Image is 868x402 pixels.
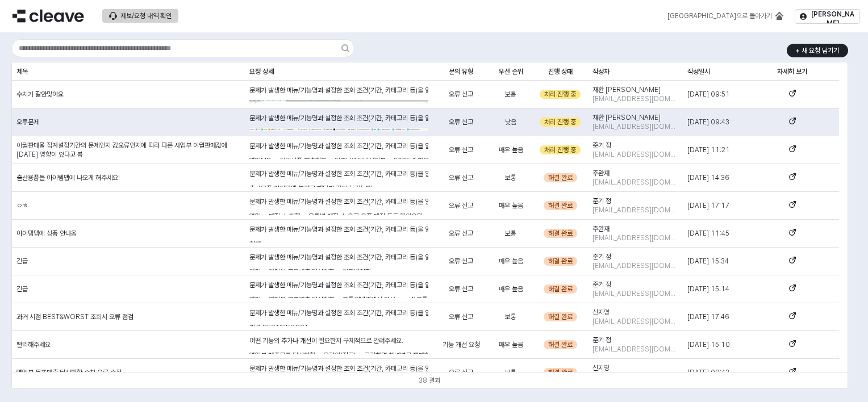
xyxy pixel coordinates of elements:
span: 오류 신고 [449,118,473,127]
button: [GEOGRAPHIC_DATA]으로 돌아가기 [661,9,790,23]
span: [DATE] 17:17 [687,201,729,210]
span: 매우 높음 [499,340,523,349]
span: 오류 신고 [449,229,473,238]
span: 오류 신고 [449,284,473,294]
span: 오류문제 [16,118,39,127]
p: + 새 요청 남기기 [795,46,839,55]
span: 우선 순위 [499,67,523,76]
div: 38 결과 [419,375,440,386]
span: 작성자 [592,67,610,76]
span: 보통 [505,90,516,99]
span: 주완재 [592,169,610,178]
button: [PERSON_NAME] [795,9,860,24]
span: 제목 [16,67,28,76]
font: 문제가 발생한 메뉴/기능명과 설정한 조회 조건(기간, 카테고리 등)을 알려주세요. 구체적으로 어떤 수치나 현상이 잘못되었고, 왜 오류라고 생각하시는지 설명해주세요. [249,86,671,94]
span: [DATE] 11:21 [687,145,730,154]
p: 영업부 매출목표 달성현황 > 온라인(전국) > 클릭하면 채널별로 판매현황이 나와야하는데 아래와 같이 기존 통합매출만 보임 [249,350,428,361]
img: H8Kh4yS4wBatAAAAABJRU5ErkJggg== [249,100,428,180]
font: 문제가 발생한 메뉴/기능명과 설정한 조회 조건(기간, 카테고리 등)을 알려주세요. [249,225,455,233]
font: 어떤 기능의 추가나 개선이 필요한지 구체적으로 알려주세요. [249,337,403,345]
span: 해결 완료 [548,257,573,266]
span: 처리 진행 중 [544,118,576,127]
span: 처리 진행 중 [544,90,576,99]
span: 해결 완료 [548,368,573,377]
span: 요청 상세 [249,67,274,76]
span: [DATE] 15:10 [687,340,730,349]
p: 영업 > 영업부 목표매출 달성현황 > 유통채널별에서 자사 erp 내 유통형태값(데이터) 변경에 따른 자동연동이 안됨 [249,295,428,305]
span: [EMAIL_ADDRESS][DOMAIN_NAME] [592,178,678,187]
span: 신지영 [592,363,610,372]
span: 오류 신고 [449,173,473,182]
span: 해결 완료 [548,340,573,349]
span: [DATE] 09:43 [687,118,729,127]
div: 테이블 도구 모음 [12,372,848,388]
span: [DATE] 09:43 [687,368,729,377]
p: [PERSON_NAME] [810,10,855,28]
span: 오류 신고 [449,257,473,266]
span: 보통 [505,173,516,182]
span: 보통 [505,229,516,238]
div: 제보/요청 내역 확인 [120,12,172,20]
span: [EMAIL_ADDRESS][DOMAIN_NAME] [592,206,678,215]
span: 준기 정 [592,280,611,289]
span: [EMAIL_ADDRESS][DOMAIN_NAME] [592,122,678,131]
span: [EMAIL_ADDRESS][DOMAIN_NAME] [592,261,678,270]
span: [EMAIL_ADDRESS][DOMAIN_NAME] [592,233,678,242]
span: 진행 상태 [548,67,573,76]
span: 재환 [PERSON_NAME] [592,113,661,122]
span: 아이템맵에 상품 안나옴 [16,229,77,238]
p: 기간 BEST&WORST [249,323,428,333]
span: 해결 완료 [548,173,573,182]
span: 오류 신고 [449,90,473,99]
span: 이월판매율 집계설정기간의 문제인지 값오류인지에 따라 다른 사업부 이월판매값에 [DATE] 영향이 있다고 봄 [16,141,240,159]
span: 매우 높음 [499,284,523,294]
span: 오류 신고 [449,201,473,210]
span: 긴급 [16,257,28,266]
img: Y1YCfAzxBQCUBKpX+P2TBjX4dUOElAAAAAElFTkSuQmCC [249,128,428,199]
span: 낮음 [505,118,516,127]
span: 매우 높음 [499,257,523,266]
span: [DATE] 14:36 [687,173,729,182]
span: 긴급 [16,284,28,294]
span: 출산용품들 아이템맵에 나오게 해주세요! [16,173,120,182]
font: 문제가 발생한 메뉴/기능명과 설정한 조회 조건(기간, 카테고리 등)을 알려주세요. [249,365,455,372]
span: [EMAIL_ADDRESS][DOMAIN_NAME] [592,345,678,354]
span: 매우 높음 [499,201,523,210]
span: 수치가 잘안맞아요 [16,90,64,99]
font: 문제가 발생한 메뉴/기능명과 설정한 조회 조건(기간, 카테고리 등)을 알려주세요. [249,142,455,150]
font: 문제가 발생한 메뉴/기능명과 설정한 조회 조건(기간, 카테고리 등)을 알려주세요. [249,198,455,206]
span: 준기 정 [592,252,611,261]
span: [DATE] 15:14 [687,284,729,294]
font: 문제가 발생한 메뉴/기능명과 설정한 조회 조건(기간, 카테고리 등)을 알려주세요. [249,253,455,261]
span: 빨리해주세요 [16,340,51,349]
span: [DATE] 15:34 [687,257,729,266]
font: 문제가 발생한 메뉴/기능명과 설정한 조회 조건(기간, 카테고리 등)을 알려주세요. [249,114,455,122]
font: 문제가 발생한 메뉴/기능명과 설정한 조회 조건(기간, 카테고리 등)을 알려주세요. [249,170,455,178]
span: [DATE] 09:51 [687,90,730,99]
span: 준기 정 [592,336,611,345]
p: 출산용품 아이템맵 볼려고 해당과 같이 눌렀는데 [249,183,428,194]
span: 작성일시 [687,67,710,76]
span: 해결 완료 [548,201,573,210]
span: 해결 완료 [548,312,573,321]
span: 문의 유형 [449,67,473,76]
span: 기능 개선 요청 [443,340,480,349]
span: [DATE] 11:45 [687,229,729,238]
span: 오류 신고 [449,145,473,154]
div: 메인으로 돌아가기 [661,9,790,23]
font: 문제가 발생한 메뉴/기능명과 설정한 조회 조건(기간, 카테고리 등)을 알려주세요. [249,281,455,289]
p: 영업 > 매장 수 현황 > 유통별 매장 수 오류 오픈 폐점 등도 확인요망 [249,211,428,221]
div: [GEOGRAPHIC_DATA]으로 돌아가기 [667,12,772,20]
span: 신지영 [592,308,610,317]
span: 주완재 [592,224,610,233]
span: 준기 정 [592,141,611,150]
div: 제보/요청 내역 확인 [102,9,178,23]
span: 과거 시점 BEST&WORST 조회시 오류 점검 [16,312,133,321]
span: [EMAIL_ADDRESS][DOMAIN_NAME] [592,94,678,103]
span: ㅇㅎ [16,201,28,210]
span: 처리 진행 중 [544,145,576,154]
span: 재환 [PERSON_NAME] [592,85,661,94]
span: 오류 신고 [449,368,473,377]
span: 자세히 보기 [777,67,807,76]
p: 현재 [249,239,428,249]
